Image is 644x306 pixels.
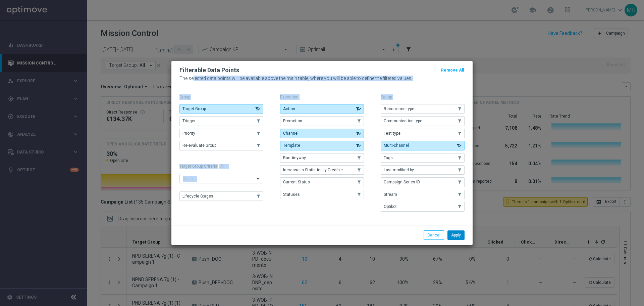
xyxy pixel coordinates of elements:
span: Multi-channel [384,143,409,148]
button: Run Anyway [280,153,364,163]
button: Recurrence type [381,104,465,114]
button: Re-evaluate Group [179,141,263,150]
span: Channel [283,131,299,136]
button: Current Status [280,177,364,187]
button: Remove All [440,67,465,74]
button: Multi-channel [381,141,465,150]
button: Channel [280,129,364,138]
button: Increase Is Statistically Credible [280,165,364,175]
span: Lifecycle Stages [182,194,213,199]
span: Current Status [283,180,310,184]
span: Trigger [182,119,196,123]
button: Promotion [280,116,364,126]
button: Target Group [179,104,263,114]
button: Lifecycle Stages [179,191,263,201]
button: Cancel [424,230,444,240]
span: Target Group [182,106,206,111]
button: Tags [381,153,465,163]
p: Group [179,94,263,100]
button: Stream [381,190,465,199]
button: Optibot [381,202,465,211]
h1: Target Group Criteria [179,164,263,169]
button: Action [280,104,364,114]
span: Statuses [283,192,300,197]
span: Optibot [384,204,397,209]
span: Recurrence type [384,106,414,111]
span: Action [283,106,295,111]
span: Re-evaluate Group [182,143,216,148]
span: Tags [384,156,393,160]
button: Communication type [381,116,465,126]
p: Execution [280,94,364,100]
span: Test type [384,131,400,136]
button: Statuses [280,190,364,199]
button: Apply [447,230,465,240]
button: Last modified by [381,165,465,175]
span: Last modified by [384,168,414,172]
button: Trigger [179,116,263,126]
button: Campaign Series ID [381,177,465,187]
span: help_outline [219,164,224,169]
button: Test type [381,129,465,138]
span: Priority [182,131,195,136]
p: The selected data points will be available above the main table, where you will be able to define... [179,76,465,81]
button: Priority [179,129,263,138]
span: Run Anyway [283,156,306,160]
span: Communication type [384,119,422,123]
p: Set-up [381,94,465,100]
button: Template [280,141,364,150]
span: Promotion [283,119,302,123]
span: Template [283,143,300,148]
span: Stream [384,192,397,197]
span: Campaign Series ID [384,180,420,184]
span: Increase Is Statistically Credible [283,168,343,172]
h2: Filterable Data Points [179,66,239,74]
